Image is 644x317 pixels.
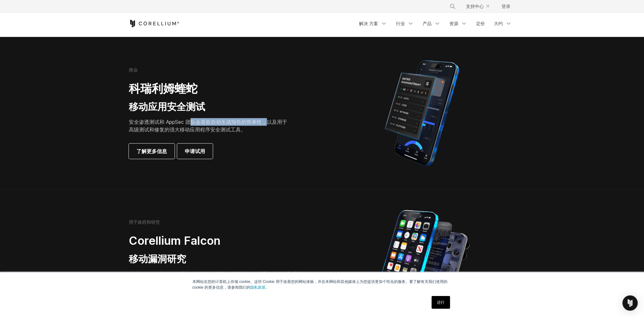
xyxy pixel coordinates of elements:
a: 登录 [496,1,516,12]
p: 专为政府组织和研究人员构建，提供物理设备所不具备的作系统级功能和强大的内省工具。 [129,270,307,285]
a: 还行 [432,296,450,309]
font: 资源 [449,20,458,27]
h6: 用于政府和研究 [129,219,160,225]
a: 隐私政策。 [250,285,269,290]
font: 解决 方案 [359,20,378,27]
a: 申请试用 [177,144,213,159]
span: 申请试用 [185,147,205,155]
h3: 移动漏洞研究 [129,253,307,265]
span: 了解更多信息 [136,147,167,155]
font: 支持中心 [466,3,484,10]
a: 定价 [472,18,489,29]
a: 了解更多信息 [129,144,175,159]
a: 科瑞利姆主页 [129,20,179,27]
p: 安全渗透测试和 AppSec 团队会喜欢自动生成报告的简单性，以及用于高级测试和修复的强大移动应用程序安全测试工具。 [129,118,292,133]
div: 导航菜单 [355,18,516,29]
button: 搜索 [447,1,458,12]
div: 打开对讲信使 [622,295,638,311]
h3: 移动应用安全测试 [129,101,292,113]
h2: 科瑞利姆蝰蛇 [129,81,292,96]
p: 本网站在您的计算机上存储 cookie。这些 Cookie 用于改善您的网站体验，并在本网站和其他媒体上为您提供更加个性化的服务。要了解有关我们使用的 cookie 的更多信息，请参阅我们的 [192,279,452,290]
h2: Corellium Falcon [129,234,307,248]
font: 行业 [396,20,405,27]
font: 产品 [423,20,432,27]
h6: 商业 [129,67,138,73]
div: 导航菜单 [442,1,516,12]
img: iPhone 上的 Corellium MATRIX 自动报告显示跨安全类别的应用程序漏洞测试结果。 [374,57,470,169]
font: 大约 [494,20,503,27]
